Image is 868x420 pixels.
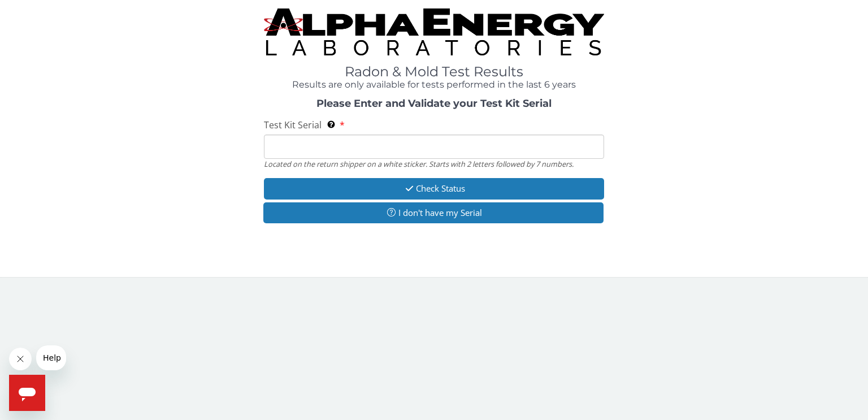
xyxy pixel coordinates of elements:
[264,119,322,131] span: Test Kit Serial
[264,80,604,90] h4: Results are only available for tests performed in the last 6 years
[264,64,604,79] h1: Radon & Mold Test Results
[36,345,66,370] iframe: Message from company
[264,159,604,169] div: Located on the return shipper on a white sticker. Starts with 2 letters followed by 7 numbers.
[263,202,604,223] button: I don't have my Serial
[316,97,552,110] strong: Please Enter and Validate your Test Kit Serial
[9,348,32,370] iframe: Close message
[264,8,604,55] img: TightCrop.jpg
[9,375,45,411] iframe: Button to launch messaging window
[264,178,604,199] button: Check Status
